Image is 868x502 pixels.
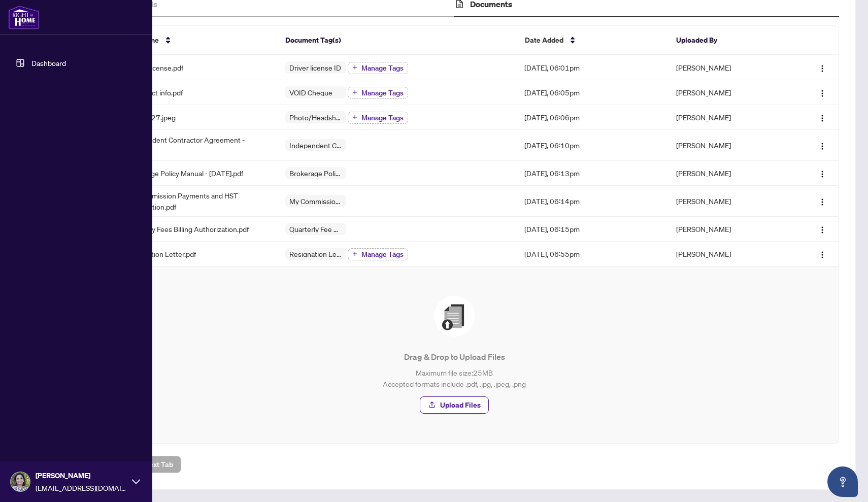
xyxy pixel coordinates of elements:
span: plus [352,251,357,256]
span: [PERSON_NAME] [36,470,127,481]
td: [DATE], 06:05pm [516,80,667,105]
span: [EMAIL_ADDRESS][DOMAIN_NAME] [36,482,127,493]
img: Profile Icon [11,472,30,491]
span: Date Added [525,35,563,46]
td: [DATE], 06:14pm [516,186,667,217]
img: Logo [818,64,826,73]
td: [PERSON_NAME] [668,55,788,80]
button: Open asap [827,466,858,497]
button: Upload Files [420,396,489,414]
th: File Name [118,26,277,55]
td: [PERSON_NAME] [668,242,788,266]
span: Resignation Letter.pdf [126,248,196,259]
span: plus [352,65,357,70]
button: Logo [814,221,830,237]
td: [DATE], 06:01pm [516,55,667,80]
span: plus [352,115,357,120]
td: [DATE], 06:55pm [516,242,667,266]
img: File Upload [434,296,475,337]
button: Logo [814,109,830,125]
th: Document Tag(s) [277,26,516,55]
td: [DATE], 06:06pm [516,105,667,130]
span: Brokerage Policy Manual - [DATE].pdf [126,168,243,179]
span: Quarterly Fees Billing Authorization.pdf [126,223,249,235]
button: Logo [814,84,830,101]
img: Logo [818,198,826,206]
span: Photo/Headshot [285,114,346,121]
td: [PERSON_NAME] [668,186,788,217]
button: Logo [814,246,830,262]
p: Maximum file size: 25 MB Accepted formats include .pdf, .jpg, .jpeg, .png [90,367,818,389]
button: Manage Tags [348,248,408,260]
img: logo [8,5,40,29]
th: Date Added [517,26,668,55]
img: Logo [818,89,826,97]
button: Next Tab [136,456,181,473]
img: Logo [818,226,826,234]
td: [DATE], 06:15pm [516,217,667,242]
span: Driver license ID [285,64,345,71]
span: Independent Contractor Agreement - ICA.pdf [126,134,269,156]
button: Manage Tags [348,62,408,74]
img: Logo [818,170,826,178]
span: My Commission Payments and HST Registration.pdf [126,190,269,212]
td: [PERSON_NAME] [668,80,788,105]
button: Logo [814,137,830,153]
span: plus [352,90,357,95]
span: VOID Cheque [285,89,337,96]
span: Independent Contractor Agreement [285,142,346,149]
span: Resignation Letter (From previous Brokerage) [285,250,346,257]
td: [PERSON_NAME] [668,161,788,186]
button: Manage Tags [348,112,408,124]
span: Manage Tags [361,251,404,258]
span: Manage Tags [361,114,404,121]
img: Logo [818,251,826,259]
img: Logo [818,142,826,150]
td: [PERSON_NAME] [668,130,788,161]
button: Logo [814,165,830,181]
td: [DATE], 06:13pm [516,161,667,186]
button: Manage Tags [348,87,408,99]
td: [PERSON_NAME] [668,217,788,242]
a: Dashboard [31,58,66,68]
td: [DATE], 06:10pm [516,130,667,161]
span: Bank Acct info.pdf [126,87,183,98]
span: File UploadDrag & Drop to Upload FilesMaximum file size:25MBAccepted formats include .pdf, .jpg, ... [82,279,826,431]
td: [PERSON_NAME] [668,105,788,130]
span: Upload Files [440,397,481,413]
span: Manage Tags [361,64,404,72]
span: My Commission Payments & HST Registration [285,197,346,205]
button: Logo [814,193,830,209]
span: Manage Tags [361,89,404,96]
img: Logo [818,114,826,122]
span: Quarterly Fee Auto-Debit Authorization [285,225,346,232]
button: Logo [814,59,830,76]
p: Drag & Drop to Upload Files [90,351,818,363]
span: Brokerage Policy Manual [285,170,346,177]
th: Uploaded By [668,26,788,55]
span: Driver License.pdf [126,62,183,73]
